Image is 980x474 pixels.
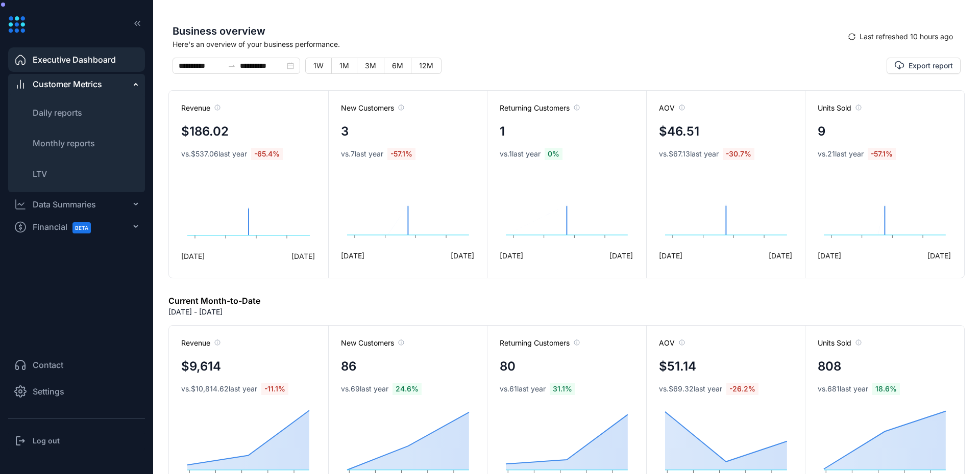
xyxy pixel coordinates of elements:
span: [DATE] [291,251,315,261]
h4: $186.02 [181,122,229,141]
span: vs. 1 last year [500,149,541,159]
span: 6M [392,61,403,70]
span: BETA [72,222,91,233]
span: vs. 681 last year [818,384,868,394]
span: AOV [659,103,685,113]
span: 1W [313,61,324,70]
span: 31.1 % [550,383,575,395]
span: vs. 61 last year [500,384,546,394]
span: Customer Metrics [33,78,102,90]
span: vs. 7 last year [341,149,383,159]
span: Returning Customers [500,338,580,348]
span: 1M [339,61,349,70]
span: -11.1 % [261,383,288,395]
span: New Customers [341,338,404,348]
span: [DATE] [818,250,841,261]
button: Export report [887,58,961,74]
span: swap-right [228,62,236,70]
span: AOV [659,338,685,348]
span: Revenue [181,338,220,348]
span: LTV [33,169,47,179]
span: to [228,62,236,70]
span: [DATE] [341,250,364,261]
span: -30.7 % [723,148,754,160]
span: Business overview [173,23,841,39]
h4: 1 [500,122,505,141]
span: -65.4 % [251,148,283,160]
h4: 3 [341,122,349,141]
span: 3M [365,61,376,70]
h4: 808 [818,357,841,376]
div: Data Summaries [33,198,96,210]
h4: $51.14 [659,357,696,376]
span: vs. $10,814.62 last year [181,384,257,394]
span: Units Sold [818,338,862,348]
span: 24.6 % [393,383,422,395]
span: vs. 69 last year [341,384,388,394]
span: Executive Dashboard [33,54,116,66]
h4: 80 [500,357,516,376]
span: vs. $537.06 last year [181,149,247,159]
span: Last refreshed 10 hours ago [860,31,953,42]
span: 0 % [545,148,562,160]
span: [DATE] [500,250,523,261]
span: -26.2 % [726,383,758,395]
h4: 9 [818,122,825,141]
h4: $9,614 [181,357,221,376]
span: Monthly reports [33,138,95,148]
span: vs. $67.13 last year [659,149,719,159]
span: Units Sold [818,103,862,113]
span: New Customers [341,103,404,113]
span: Here's an overview of your business performance. [173,39,841,49]
span: [DATE] [609,250,633,261]
span: vs. $69.32 last year [659,384,722,394]
span: 18.6 % [872,383,900,395]
span: [DATE] [769,250,792,261]
span: -57.1 % [387,148,415,160]
h4: $46.51 [659,122,699,141]
span: -57.1 % [868,148,896,160]
span: 12M [419,61,433,70]
span: Financial [33,216,100,239]
span: Returning Customers [500,103,580,113]
h4: 86 [341,357,356,376]
span: [DATE] [181,251,205,261]
span: [DATE] [451,250,474,261]
span: Contact [33,359,63,371]
button: syncLast refreshed 10 hours ago [841,29,961,45]
h6: Current Month-to-Date [168,295,260,307]
span: Settings [33,385,64,398]
span: [DATE] [927,250,951,261]
span: sync [848,33,855,40]
span: vs. 21 last year [818,149,864,159]
span: Daily reports [33,108,82,118]
span: [DATE] [659,250,682,261]
h3: Log out [33,436,60,446]
span: Export report [909,61,953,71]
p: [DATE] - [DATE] [168,307,223,317]
span: Revenue [181,103,220,113]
